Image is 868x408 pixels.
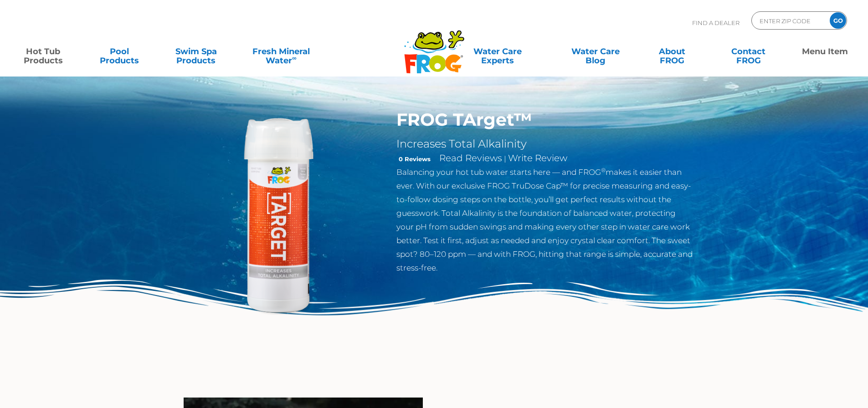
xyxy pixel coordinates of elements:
[399,155,431,163] strong: 0 Reviews
[442,42,553,61] a: Water CareExperts
[791,42,859,61] a: Menu Item
[9,42,77,61] a: Hot TubProducts
[504,154,506,163] span: |
[396,165,694,275] p: Balancing your hot tub water starts here — and FROG makes it easier than ever. With our exclusive...
[396,137,694,151] h2: Increases Total Alkalinity
[508,153,567,163] a: Write Review
[638,42,706,61] a: AboutFROG
[714,42,782,61] a: ContactFROG
[439,153,502,163] a: Read Reviews
[175,109,383,318] img: TArget-Hot-Tub-Swim-Spa-Support-Chemicals-500x500-1.png
[561,42,629,61] a: Water CareBlog
[239,42,324,61] a: Fresh MineralWater∞
[292,54,297,61] sup: ∞
[162,42,230,61] a: Swim SpaProducts
[86,42,154,61] a: PoolProducts
[830,12,846,29] input: GO
[601,167,606,173] sup: ®
[399,18,469,74] img: Frog Products Logo
[396,109,694,130] h1: FROG TArget™
[692,11,740,34] p: Find A Dealer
